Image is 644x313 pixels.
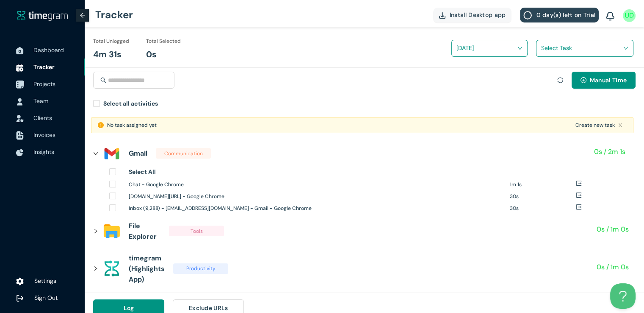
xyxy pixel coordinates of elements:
[93,48,122,61] h1: 4m 31s
[510,193,576,201] h1: 30s
[33,97,48,105] span: Team
[80,12,86,18] span: arrow-left
[580,77,586,84] span: plus-circle
[433,8,512,22] button: Install Desktop app
[169,226,224,236] span: Tools
[575,121,614,129] a: Create new task
[33,46,64,54] span: Dashboard
[16,47,24,55] img: DashboardIcon
[576,192,582,198] span: export
[590,75,627,85] span: Manual Time
[16,131,24,140] img: InvoiceIcon
[146,48,157,61] h1: 0s
[33,131,55,139] span: Invoices
[100,77,106,83] span: search
[103,260,120,277] img: assets%2Ficons%2Ftg.png
[576,180,582,186] span: export
[597,224,629,235] h1: 0s / 1m 0s
[33,80,55,88] span: Projects
[129,204,503,212] h1: Inbox (9,288) - [EMAIL_ADDRESS][DOMAIN_NAME] - Gmail - Google Chrome
[129,193,503,201] h1: [DOMAIN_NAME][URL] - Google Chrome
[576,204,582,210] span: export
[16,81,24,89] img: ProjectIcon
[16,277,24,286] img: settings.78e04af822cf15d41b38c81147b09f22.svg
[17,10,68,21] a: timegram
[450,10,506,20] span: Install Desktop app
[129,167,156,176] h1: Select All
[34,277,56,285] span: Settings
[16,294,24,302] img: logOut.ca60ddd252d7bab9102ea2608abe0238.svg
[33,148,54,156] span: Insights
[510,204,576,212] h1: 30s
[124,303,134,313] span: Log
[107,121,572,129] h1: No task assigned yet
[439,12,445,19] img: DownloadApp
[16,149,24,156] img: InsightsIcon
[572,72,636,89] button: plus-circleManual Time
[618,123,623,128] button: close
[16,98,24,106] img: UserIcon
[597,262,629,272] h1: 0s / 1m 0s
[173,263,228,274] span: Productivity
[129,221,160,242] h1: File Explorer
[103,223,120,240] img: assets%2Ficons%2Ffile_explorer.png
[95,2,133,28] h1: Tracker
[129,148,147,159] h1: Gmail
[520,8,599,22] button: 0 day(s) left on Trial
[93,37,129,45] h1: Total Unlogged
[510,181,576,189] h1: 1m 1s
[129,181,503,189] h1: Chat - Google Chrome
[594,146,625,157] h1: 0s / 2m 1s
[618,123,623,128] span: close
[103,99,158,108] h1: Select all activities
[16,115,24,122] img: InvoiceIcon
[93,151,98,156] span: right
[98,122,104,128] span: exclamation-circle
[16,64,24,72] img: TimeTrackerIcon
[33,63,55,71] span: Tracker
[93,266,98,271] span: right
[17,11,68,21] img: timegram
[156,148,211,159] span: Communication
[189,303,228,313] span: Exclude URLs
[623,9,636,22] img: UserIcon
[146,37,181,45] h1: Total Selected
[606,12,614,21] img: BellIcon
[103,145,120,162] img: assets%2Ficons%2Ficons8-gmail-240.png
[536,10,595,20] span: 0 day(s) left on Trial
[610,283,636,309] iframe: Toggle Customer Support
[34,294,58,302] span: Sign Out
[557,77,563,83] span: sync
[93,229,98,234] span: right
[129,253,165,285] h1: timegram (Highlights App)
[33,114,52,122] span: Clients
